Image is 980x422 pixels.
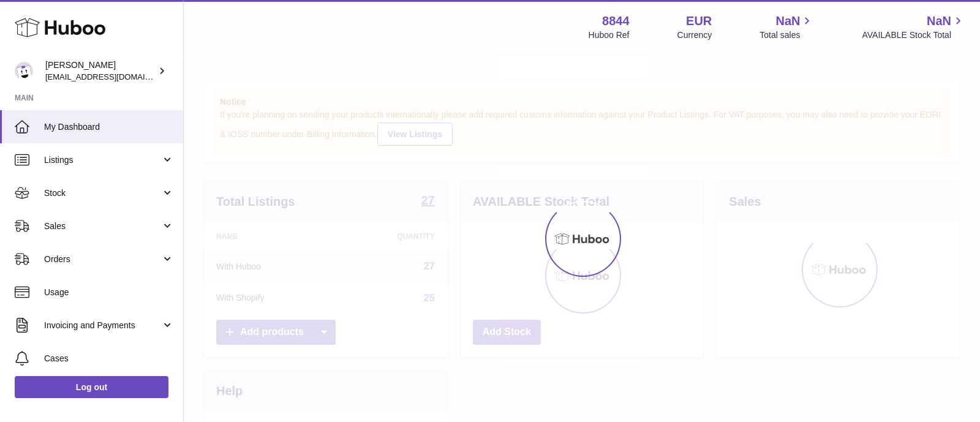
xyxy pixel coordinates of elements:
[759,29,814,41] span: Total sales
[44,320,161,331] span: Invoicing and Payments
[45,59,156,83] div: [PERSON_NAME]
[15,376,168,398] a: Log out
[759,13,814,41] a: NaN Total sales
[44,254,161,265] span: Orders
[44,121,174,133] span: My Dashboard
[927,13,951,29] span: NaN
[44,187,161,199] span: Stock
[15,62,33,80] img: internalAdmin-8844@internal.huboo.com
[677,29,712,41] div: Currency
[602,13,630,29] strong: 8844
[589,29,630,41] div: Huboo Ref
[44,154,161,166] span: Listings
[862,29,965,41] span: AVAILABLE Stock Total
[862,13,965,41] a: NaN AVAILABLE Stock Total
[686,13,712,29] strong: EUR
[45,72,180,81] span: [EMAIL_ADDRESS][DOMAIN_NAME]
[775,13,800,29] span: NaN
[44,220,161,232] span: Sales
[44,353,174,364] span: Cases
[44,287,174,298] span: Usage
